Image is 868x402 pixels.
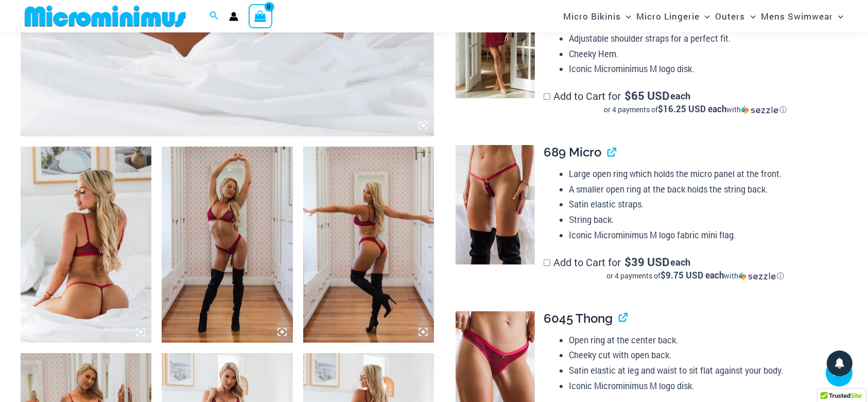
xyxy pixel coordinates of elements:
[21,147,151,343] img: Guilty Pleasures Red 1045 Bra 689 Micro
[700,3,710,29] span: Menu Toggle
[569,46,847,62] li: Cheeky Hem.
[544,93,550,100] input: Add to Cart for$65 USD eachor 4 payments of$16.25 USD eachwithSezzle Click to learn more about Se...
[569,363,847,378] li: Satin elastic at leg and waist to sit flat against your body.
[716,3,745,29] span: Outers
[833,3,843,29] span: Menu Toggle
[303,147,434,343] img: Guilty Pleasures Red 1045 Bra 6045 Thong
[745,3,756,29] span: Menu Toggle
[713,3,758,29] a: OutersMenu ToggleMenu Toggle
[624,254,631,269] span: $
[569,197,847,212] li: Satin elastic straps.
[741,106,778,115] img: Sezzle
[569,182,847,197] li: A smaller open ring at the back holds the string back.
[624,257,669,267] span: 39 USD
[569,166,847,182] li: Large open ring which holds the micro panel at the front.
[658,103,727,115] span: $16.25 USD each
[544,89,847,115] label: Add to Cart for
[636,3,700,29] span: Micro Lingerie
[544,145,601,160] span: 689 Micro
[661,269,724,281] span: $9.75 USD each
[544,104,847,115] div: or 4 payments of with
[624,88,631,103] span: $
[544,311,613,326] span: 6045 Thong
[569,212,847,228] li: String back.
[569,347,847,363] li: Cheeky cut with open back.
[670,257,690,267] span: each
[569,333,847,348] li: Open ring at the center back.
[544,104,847,115] div: or 4 payments of$16.25 USD eachwithSezzle Click to learn more about Sezzle
[634,3,713,29] a: Micro LingerieMenu ToggleMenu Toggle
[229,12,238,21] a: Account icon link
[563,3,621,29] span: Micro Bikinis
[544,271,847,281] div: or 4 payments of$9.75 USD eachwithSezzle Click to learn more about Sezzle
[544,271,847,281] div: or 4 payments of with
[621,3,631,29] span: Menu Toggle
[761,3,833,29] span: Mens Swimwear
[569,31,847,46] li: Adjustable shoulder straps for a perfect fit.
[739,272,776,281] img: Sezzle
[569,61,847,77] li: Iconic Microminimus M logo disk.
[670,91,690,101] span: each
[758,3,846,29] a: Mens SwimwearMenu ToggleMenu Toggle
[624,91,669,101] span: 65 USD
[559,2,847,31] nav: Site Navigation
[210,10,219,23] a: Search icon link
[569,378,847,394] li: Iconic Microminimus M logo disk.
[456,145,535,264] img: Guilty Pleasures Red 689 Micro
[569,228,847,243] li: Iconic Microminimus M logo fabric mini flag.
[544,255,847,281] label: Add to Cart for
[561,3,634,29] a: Micro BikinisMenu ToggleMenu Toggle
[249,4,272,28] a: View Shopping Cart, empty
[21,5,190,28] img: MM SHOP LOGO FLAT
[162,147,292,343] img: Guilty Pleasures Red 1045 Bra 6045 Thong
[544,259,550,266] input: Add to Cart for$39 USD eachor 4 payments of$9.75 USD eachwithSezzle Click to learn more about Sezzle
